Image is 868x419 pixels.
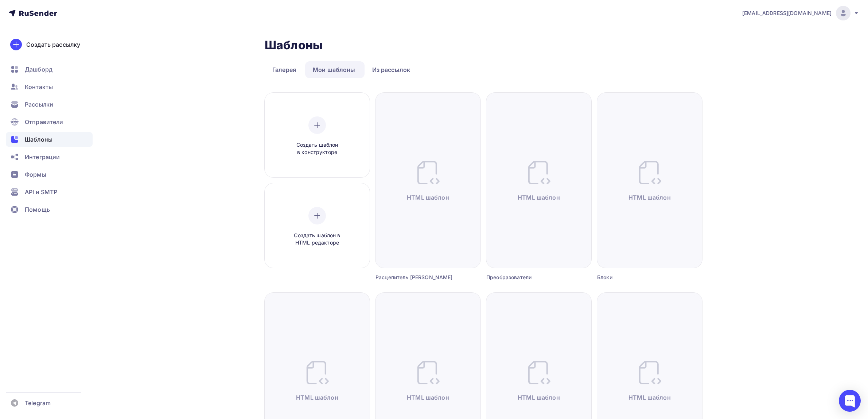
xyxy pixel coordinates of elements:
span: Рассылки [25,100,53,109]
div: Создать рассылку [26,40,80,49]
a: Галерея [265,61,304,78]
span: API и SMTP [25,188,57,196]
a: Рассылки [6,97,93,112]
span: Отправители [25,118,63,126]
span: Создать шаблон в конструкторе [283,141,352,156]
div: Преобразователи [486,274,565,281]
a: Контакты [6,80,93,94]
a: Из рассылок [365,61,418,78]
span: [EMAIL_ADDRESS][DOMAIN_NAME] [742,9,832,17]
a: Отправители [6,115,93,129]
span: Интеграции [25,153,60,161]
div: Блоки [597,274,676,281]
a: Формы [6,167,93,182]
h2: Шаблоны [265,38,323,53]
span: Помощь [25,205,50,214]
span: Дашборд [25,65,52,74]
a: Шаблоны [6,132,93,147]
a: Мои шаблоны [305,61,363,78]
div: Расцепитель [PERSON_NAME] [375,274,454,281]
span: Telegram [25,399,51,407]
span: Создать шаблон в HTML редакторе [283,232,352,247]
span: Контакты [25,82,53,91]
span: Формы [25,170,46,179]
a: [EMAIL_ADDRESS][DOMAIN_NAME] [742,6,859,20]
a: Дашборд [6,62,93,77]
span: Шаблоны [25,135,52,144]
